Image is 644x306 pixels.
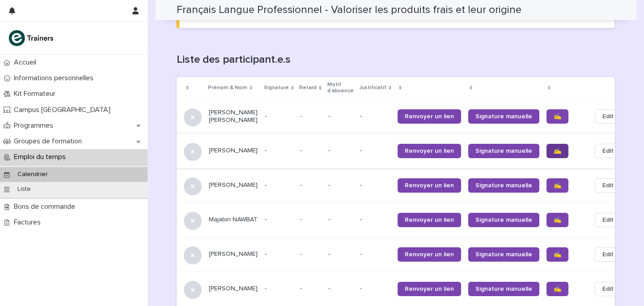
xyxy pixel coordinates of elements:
[328,216,353,224] p: -
[468,213,539,227] a: Signature manuelle
[398,282,461,296] a: Renvoyer un lien
[10,121,60,130] p: Programmes
[177,4,521,17] h2: Français Langue Professionnel - Valoriser les produits frais et leur origine
[177,203,636,237] tr: Majabin NAWBAT--- --Renvoyer un lienSignature manuelle✍️Edit
[475,113,532,120] span: Signature manuelle
[405,217,454,223] span: Renvoyer un lien
[547,144,568,158] a: ✍️
[554,251,561,258] span: ✍️
[300,145,304,155] p: -
[398,144,461,158] a: Renvoyer un lien
[209,250,258,258] p: [PERSON_NAME]
[208,83,247,93] p: Prénom & Nom
[359,83,386,93] p: Justificatif
[398,178,461,193] a: Renvoyer un lien
[300,180,304,189] p: -
[10,106,118,114] p: Campus [GEOGRAPHIC_DATA]
[554,113,561,120] span: ✍️
[475,251,532,258] span: Signature manuelle
[10,74,101,82] p: Informations personnelles
[547,247,568,262] a: ✍️
[328,181,353,189] p: -
[209,285,258,293] p: [PERSON_NAME]
[547,282,568,296] a: ✍️
[475,182,532,189] span: Signature manuelle
[360,216,390,224] p: -
[300,214,304,224] p: -
[602,215,614,224] span: Edit
[177,237,636,272] tr: [PERSON_NAME]--- --Renvoyer un lienSignature manuelle✍️Edit
[10,58,43,67] p: Accueil
[360,250,390,258] p: -
[265,147,293,155] p: -
[595,178,621,193] button: Edit
[554,286,561,292] span: ✍️
[468,144,539,158] a: Signature manuelle
[360,181,390,189] p: -
[398,247,461,262] a: Renvoyer un lien
[10,90,63,98] p: Kit Formateur
[177,53,615,66] h1: Liste des participant.e.s
[328,112,353,120] p: -
[209,147,258,155] p: [PERSON_NAME]
[398,213,461,227] a: Renvoyer un lien
[360,147,390,155] p: -
[209,216,258,224] p: Majabin NAWBAT
[10,171,55,178] p: Calendrier
[398,109,461,124] a: Renvoyer un lien
[177,272,636,306] tr: [PERSON_NAME]--- --Renvoyer un lienSignature manuelle✍️Edit
[264,83,289,93] p: Signature
[602,112,614,121] span: Edit
[405,113,454,120] span: Renvoyer un lien
[10,203,82,211] p: Bons de commande
[177,134,636,168] tr: [PERSON_NAME]--- --Renvoyer un lienSignature manuelle✍️Edit
[475,148,532,154] span: Signature manuelle
[209,181,258,189] p: [PERSON_NAME]
[177,99,636,134] tr: [PERSON_NAME] [PERSON_NAME]--- --Renvoyer un lienSignature manuelle✍️Edit
[299,83,317,93] p: Retard
[475,217,532,223] span: Signature manuelle
[405,286,454,292] span: Renvoyer un lien
[300,283,304,293] p: -
[468,109,539,124] a: Signature manuelle
[405,148,454,154] span: Renvoyer un lien
[602,181,614,190] span: Edit
[554,217,561,223] span: ✍️
[595,109,621,124] button: Edit
[554,148,561,154] span: ✍️
[405,182,454,189] span: Renvoyer un lien
[265,216,293,224] p: -
[265,181,293,189] p: -
[547,213,568,227] a: ✍️
[360,112,390,120] p: -
[328,147,353,155] p: -
[602,250,614,259] span: Edit
[177,168,636,203] tr: [PERSON_NAME]--- --Renvoyer un lienSignature manuelle✍️Edit
[595,247,621,262] button: Edit
[10,137,89,146] p: Groupes de formation
[595,144,621,158] button: Edit
[602,147,614,155] span: Edit
[300,249,304,258] p: -
[468,247,539,262] a: Signature manuelle
[602,284,614,293] span: Edit
[468,178,539,193] a: Signature manuelle
[10,185,38,193] p: Liste
[405,251,454,258] span: Renvoyer un lien
[547,109,568,124] a: ✍️
[10,218,48,227] p: Factures
[265,250,293,258] p: -
[10,153,73,161] p: Emploi du temps
[547,178,568,193] a: ✍️
[554,182,561,189] span: ✍️
[327,80,354,96] p: Motif d'absence
[595,282,621,296] button: Edit
[300,111,304,120] p: -
[595,213,621,227] button: Edit
[360,285,390,293] p: -
[265,112,293,120] p: -
[468,282,539,296] a: Signature manuelle
[328,285,353,293] p: -
[475,286,532,292] span: Signature manuelle
[7,29,56,47] img: K0CqGN7SDeD6s4JG8KQk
